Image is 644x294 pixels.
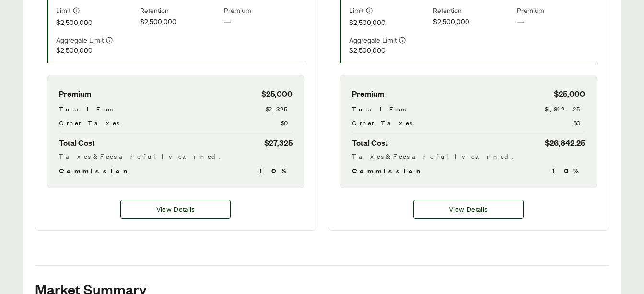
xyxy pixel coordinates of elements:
button: View Details [120,200,231,219]
span: 10 % [552,165,585,176]
span: $0 [281,118,293,128]
div: Taxes & Fees are fully earned. [352,151,585,161]
span: Limit [56,5,70,15]
span: Premium [59,87,91,100]
span: Limit [349,5,363,15]
span: — [224,16,304,27]
span: $2,500,000 [56,17,136,27]
span: $2,500,000 [140,16,220,27]
span: Other Taxes [59,118,119,128]
span: View Details [449,204,488,214]
a: Great American Option details [120,200,231,219]
span: $2,500,000 [349,45,429,55]
span: Commission [59,165,132,176]
span: $0 [574,118,585,128]
span: 10 % [259,165,293,176]
span: Commission [352,165,425,176]
span: Premium [352,87,384,100]
span: View Details [156,204,195,214]
span: $2,500,000 [349,17,429,27]
span: — [517,16,597,27]
span: $26,842.25 [545,136,585,149]
span: Aggregate Limit [349,35,397,45]
span: Premium [517,5,597,16]
span: $1,842.25 [545,104,585,114]
span: Total Fees [352,104,406,114]
span: Retention [433,5,513,16]
span: Retention [140,5,220,16]
span: $2,325 [266,104,293,114]
span: $25,000 [261,87,293,100]
span: Premium [224,5,304,16]
span: $25,000 [554,87,585,100]
span: Total Cost [352,136,388,149]
div: Taxes & Fees are fully earned. [59,151,293,161]
span: Total Fees [59,104,113,114]
span: $27,325 [264,136,293,149]
span: Other Taxes [352,118,412,128]
span: Aggregate Limit [56,35,104,45]
span: $2,500,000 [433,16,513,27]
span: Total Cost [59,136,95,149]
span: $2,500,000 [56,45,136,55]
a: Embroker Quote details [413,200,524,219]
button: View Details [413,200,524,219]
